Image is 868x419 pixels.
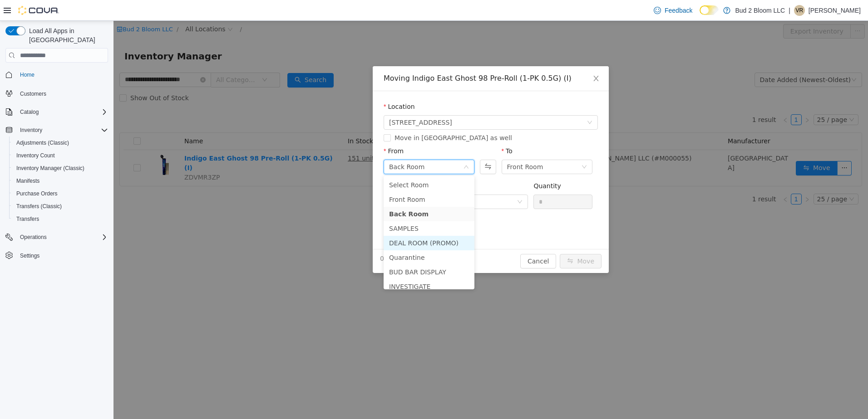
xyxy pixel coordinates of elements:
span: Adjustments (Classic) [16,139,69,146]
span: Inventory Manager (Classic) [16,165,84,172]
span: Adjustments (Classic) [13,137,108,148]
li: DEAL ROOM (PROMO) [270,215,361,229]
span: Move in [GEOGRAPHIC_DATA] as well [277,113,402,121]
button: Inventory [16,125,46,136]
button: Transfers (Classic) [9,200,112,213]
button: Purchase Orders [9,187,112,200]
span: Settings [16,250,108,261]
span: Purchase Orders [13,188,108,199]
span: Transfers [13,214,108,224]
span: Home [20,71,35,78]
button: Operations [16,232,50,243]
button: Catalog [16,107,42,117]
p: Bud 2 Bloom LLC [735,5,785,16]
a: Inventory Count [13,150,59,161]
span: 123 Ledgewood Ave [276,95,339,108]
span: Settings [20,252,39,259]
label: From [270,127,290,134]
a: Adjustments (Classic) [13,137,73,148]
span: Catalog [16,107,108,117]
span: Home [16,69,108,80]
span: Transfers (Classic) [16,203,62,210]
div: Moving Indigo East Ghost 98 Pre-Roll (1-PK 0.5G) (I) [270,53,484,63]
a: Customers [16,88,50,99]
a: Transfers [13,214,43,224]
button: Transfers [9,213,112,225]
p: [PERSON_NAME] [809,5,861,16]
nav: Complex example [5,64,108,286]
span: Inventory Count [16,152,55,159]
span: Purchase Orders [16,190,58,197]
a: Feedback [650,1,696,19]
span: Load All Apps in [GEOGRAPHIC_DATA] [25,26,108,44]
button: Inventory Manager (Classic) [9,162,112,175]
span: Operations [20,234,47,241]
span: Manifests [13,175,108,186]
div: Front Room [394,139,430,153]
label: To [388,127,399,134]
label: Location [270,82,301,89]
button: Manifests [9,175,112,187]
i: icon: down [404,178,409,185]
a: Home [16,69,38,80]
span: Inventory [20,127,42,134]
button: Operations [2,231,112,244]
span: Transfers (Classic) [13,201,108,212]
button: Close [470,45,495,71]
button: Catalog [2,106,112,118]
i: icon: down [473,99,479,105]
button: Cancel [407,233,443,248]
button: Inventory [2,124,112,136]
button: Settings [2,249,112,262]
button: Customers [2,87,112,100]
span: Manifests [16,177,39,185]
a: Purchase Orders [13,188,61,199]
span: Operations [16,232,108,243]
input: Dark Mode [700,5,719,15]
div: Back Room [276,139,311,153]
li: Back Room [270,186,361,200]
a: Settings [16,250,43,261]
li: SAMPLES [270,200,361,215]
span: Inventory [16,125,108,136]
button: Adjustments (Classic) [9,136,112,149]
span: Feedback [665,6,692,15]
span: 0 Units will be moved. [266,233,337,243]
li: INVESTIGATE [270,258,361,273]
i: icon: down [468,143,473,150]
li: BUD BAR DISPLAY [270,244,361,258]
span: Customers [16,88,108,99]
span: Customers [20,90,46,97]
li: Select Room [270,157,361,171]
span: Inventory Manager (Classic) [13,163,108,174]
li: Front Room [270,171,361,186]
label: Quantity [420,161,448,169]
span: Catalog [20,108,39,116]
button: Inventory Count [9,149,112,162]
a: Inventory Manager (Classic) [13,163,88,174]
input: Quantity [420,174,478,188]
li: Quarantine [270,229,361,244]
div: Valerie Richards [794,5,805,16]
span: Transfers [16,215,39,223]
span: Inventory Count [13,150,108,161]
button: Home [2,68,112,81]
a: Transfers (Classic) [13,201,65,212]
i: icon: close [479,54,486,61]
i: icon: down [350,143,355,150]
button: Swap [366,139,382,153]
p: | [789,5,790,16]
img: Cova [18,6,59,15]
button: icon: swapMove [446,233,488,248]
a: Manifests [13,175,43,186]
span: VR [796,5,804,16]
